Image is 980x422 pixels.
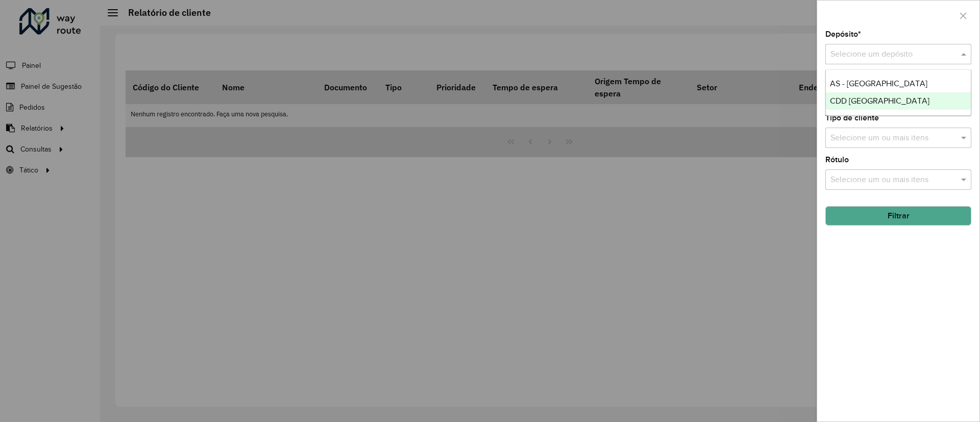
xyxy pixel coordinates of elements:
[825,69,971,116] ng-dropdown-panel: Options list
[825,154,849,166] label: Rótulo
[830,96,929,105] span: CDD [GEOGRAPHIC_DATA]
[830,79,927,88] span: AS - [GEOGRAPHIC_DATA]
[825,206,971,226] button: Filtrar
[825,112,879,124] label: Tipo de cliente
[825,28,861,40] label: Depósito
